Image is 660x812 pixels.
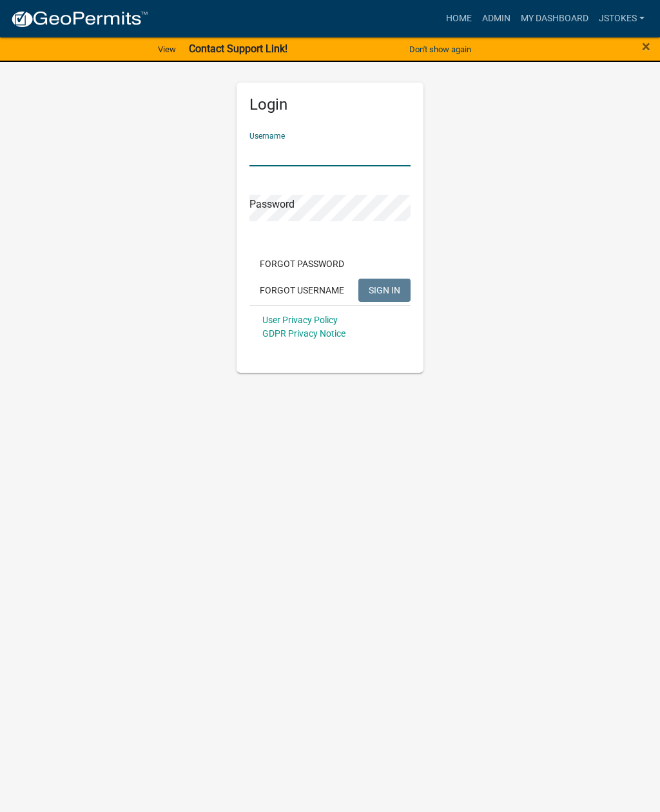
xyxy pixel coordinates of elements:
[441,6,477,31] a: Home
[249,279,354,302] button: Forgot Username
[153,39,181,60] a: View
[262,315,338,325] a: User Privacy Policy
[369,284,400,295] span: SIGN IN
[249,95,411,114] h5: Login
[642,39,650,54] button: Close
[477,6,516,31] a: Admin
[249,252,354,275] button: Forgot Password
[189,43,287,55] strong: Contact Support Link!
[262,328,345,339] a: GDPR Privacy Notice
[642,37,650,55] span: ×
[358,279,411,302] button: SIGN IN
[404,39,476,60] button: Don't show again
[516,6,594,31] a: My Dashboard
[594,6,650,31] a: jstokes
